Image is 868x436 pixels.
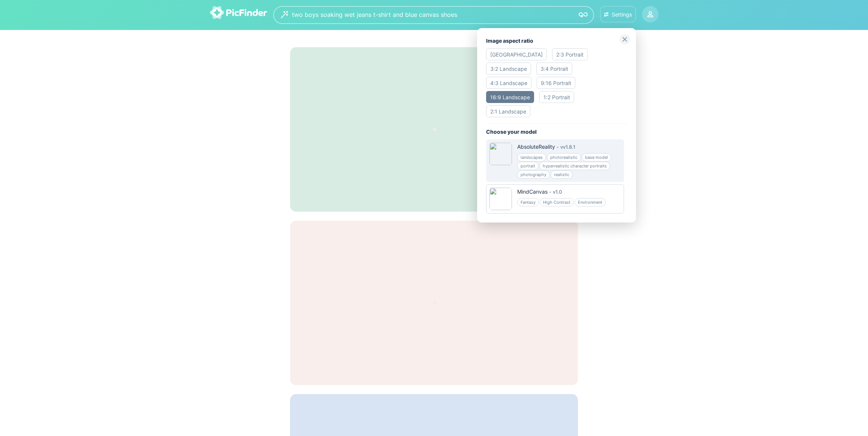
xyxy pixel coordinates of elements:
div: Environment [575,198,606,206]
div: Image aspect ratio [486,37,627,45]
div: 16:9 Landscape [486,91,534,103]
div: 3:4 Portrait [536,63,572,75]
div: Choose your model [486,128,627,136]
div: Fantasy [517,198,539,206]
div: MindCanvas [517,188,548,196]
div: hyperrealistic character portraits [539,162,610,170]
div: v v1.8.1 [560,143,575,151]
div: 9:16 Portrait [537,77,575,89]
div: v 1.0 [553,188,562,196]
div: 4:3 Landscape [486,77,531,89]
div: [GEOGRAPHIC_DATA] [486,48,547,60]
div: - [555,143,560,151]
img: close-grey.svg [620,34,630,45]
div: 2:1 Landscape [486,105,530,117]
div: realistic [551,170,573,179]
img: 6563a2d355b76-2048x2048.jpg [489,188,512,210]
div: 2:3 Portrait [552,48,588,60]
div: 1:2 Portrait [539,91,574,103]
div: AbsoluteReality [517,143,555,151]
img: 68361c9274fc8-1200x1509.jpg [489,143,512,165]
div: photography [517,170,550,179]
div: 3:2 Landscape [486,63,531,75]
div: portrait [517,162,539,170]
div: - [548,188,553,196]
div: base model [582,153,611,161]
div: photorealistic [547,153,581,161]
div: landscapes [517,153,546,161]
div: High Contrast [540,198,574,206]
